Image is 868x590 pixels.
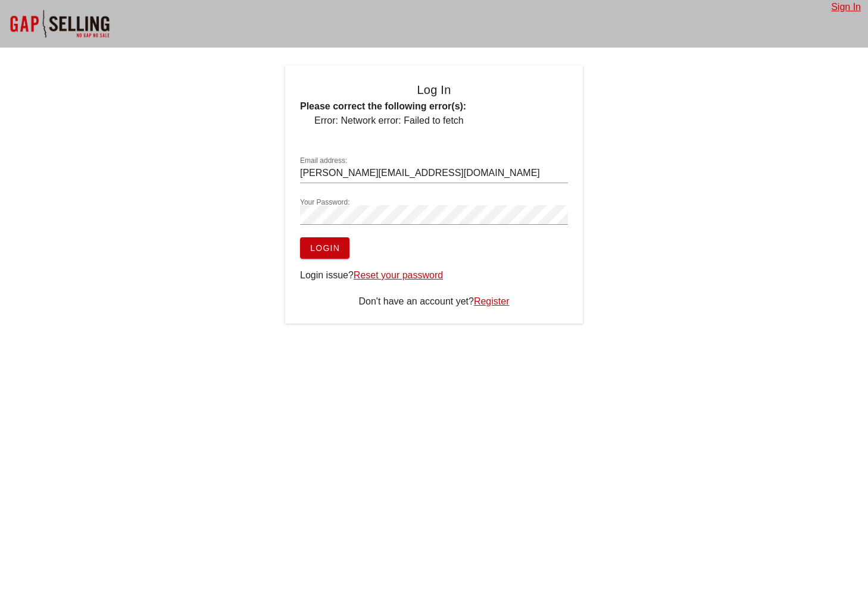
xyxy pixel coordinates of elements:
[314,114,568,128] li: Error: Network error: Failed to fetch
[300,80,568,99] h4: Log In
[300,268,568,283] div: Login issue?
[300,198,350,207] label: Your Password:
[354,270,443,280] a: Reset your password
[300,237,349,259] button: Login
[300,294,568,309] div: Don't have an account yet?
[474,296,510,306] a: Register
[310,243,340,253] span: Login
[300,101,466,111] b: Please correct the following error(s):
[300,156,347,165] label: Email address:
[831,2,861,12] a: Sign In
